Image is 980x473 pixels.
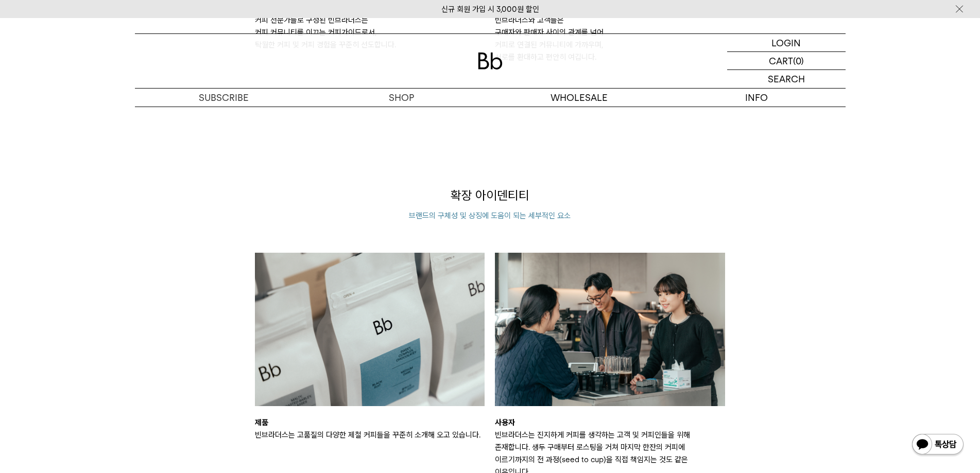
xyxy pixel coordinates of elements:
[441,5,539,14] a: 신규 회원 가입 시 3,000원 할인
[495,416,725,429] p: 사용자
[255,209,725,222] p: 브랜드의 구체성 및 상징에 도움이 되는 세부적인 요소
[255,187,725,204] p: 확장 아이덴티티
[768,70,805,88] p: SEARCH
[490,89,668,107] p: WHOLESALE
[255,429,485,441] p: 빈브라더스는 고품질의 다양한 제철 커피들을 꾸준히 소개해 오고 있습니다.
[313,89,490,107] a: SHOP
[135,89,313,107] a: SUBSCRIBE
[727,34,846,52] a: LOGIN
[793,52,804,69] p: (0)
[771,34,801,51] p: LOGIN
[668,89,846,107] p: INFO
[769,52,793,69] p: CART
[727,52,846,70] a: CART (0)
[911,433,965,458] img: 카카오톡 채널 1:1 채팅 버튼
[255,416,485,429] p: 제품
[478,52,503,69] img: 로고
